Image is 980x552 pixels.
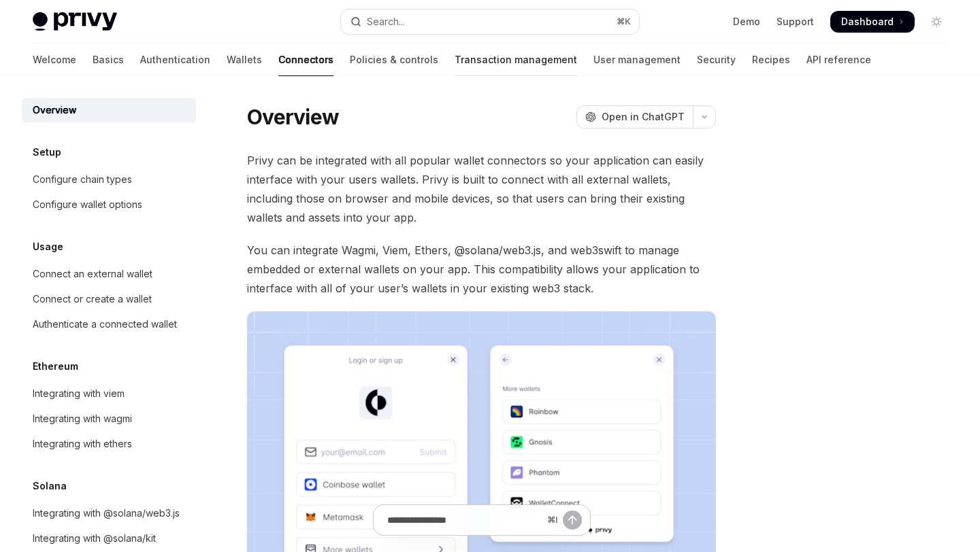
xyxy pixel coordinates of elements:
input: Ask a question... [387,505,542,535]
h5: Setup [33,144,61,160]
img: light logo [33,12,117,31]
a: Connect or create a wallet [22,287,196,311]
a: Demo [733,15,760,29]
button: Send message [563,511,582,530]
div: Connect an external wallet [33,266,152,282]
div: Search... [367,14,405,30]
a: API reference [806,44,871,76]
button: Open in ChatGPT [576,105,693,128]
a: Configure chain types [22,167,196,192]
a: Integrating with viem [22,381,196,406]
h1: Overview [247,105,339,129]
div: Integrating with ethers [33,436,132,452]
a: Integrating with ethers [22,432,196,456]
div: Connect or create a wallet [33,291,152,307]
h5: Solana [33,478,67,494]
a: Dashboard [830,11,915,33]
a: Security [697,44,736,76]
a: Overview [22,98,196,122]
a: Integrating with @solana/web3.js [22,501,196,525]
a: Welcome [33,44,76,76]
a: Integrating with wagmi [22,407,196,431]
div: Integrating with viem [33,385,125,402]
div: Integrating with @solana/web3.js [33,505,180,521]
div: Integrating with wagmi [33,411,132,427]
span: Dashboard [841,15,894,29]
div: Authenticate a connected wallet [33,316,177,332]
a: Policies & controls [350,44,438,76]
button: Open search [341,10,638,34]
a: Wallets [227,44,262,76]
a: Integrating with @solana/kit [22,526,196,551]
a: Basics [93,44,124,76]
a: Configure wallet options [22,192,196,217]
a: Authenticate a connected wallet [22,312,196,337]
a: Support [777,15,814,29]
a: User management [593,44,681,76]
a: Transaction management [455,44,577,76]
span: ⌘ K [617,16,631,27]
span: Privy can be integrated with all popular wallet connectors so your application can easily interfa... [247,151,716,227]
a: Recipes [752,44,790,76]
span: Open in ChatGPT [602,110,685,124]
a: Connectors [278,44,333,76]
button: Toggle dark mode [926,11,947,33]
h5: Ethereum [33,358,78,375]
a: Connect an external wallet [22,262,196,286]
div: Integrating with @solana/kit [33,530,156,547]
h5: Usage [33,239,63,255]
div: Overview [33,102,76,118]
div: Configure wallet options [33,196,142,213]
div: Configure chain types [33,171,132,188]
span: You can integrate Wagmi, Viem, Ethers, @solana/web3.js, and web3swift to manage embedded or exter... [247,241,716,298]
a: Authentication [140,44,210,76]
